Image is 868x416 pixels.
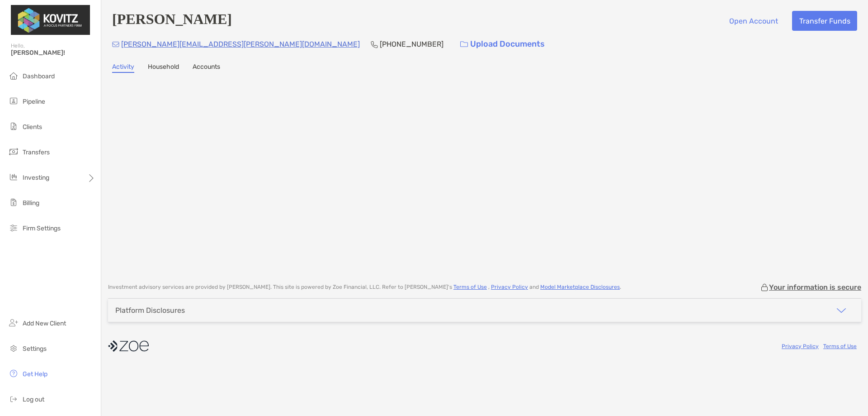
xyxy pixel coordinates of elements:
a: Upload Documents [454,34,551,54]
a: Activity [112,63,134,73]
button: Transfer Funds [792,11,857,31]
a: Terms of Use [453,284,487,290]
p: Your information is secure [769,283,861,292]
img: settings icon [8,343,19,354]
h4: [PERSON_NAME] [112,11,232,31]
img: billing icon [8,197,19,208]
img: logout icon [8,393,19,404]
span: Dashboard [23,72,55,80]
img: icon arrow [836,305,847,316]
span: Add New Client [23,320,66,327]
span: [PERSON_NAME]! [11,49,95,57]
img: company logo [108,336,149,356]
span: Get Help [23,370,47,378]
p: [PHONE_NUMBER] [380,38,443,50]
img: Phone Icon [371,41,378,48]
span: Pipeline [23,98,45,105]
a: Privacy Policy [491,284,528,290]
img: investing icon [8,172,19,182]
img: pipeline icon [8,96,19,106]
img: clients icon [8,121,19,132]
span: Billing [23,199,39,207]
span: Transfers [23,148,50,156]
span: Settings [23,345,47,353]
span: Log out [23,396,44,403]
div: Platform Disclosures [115,306,185,315]
p: [PERSON_NAME][EMAIL_ADDRESS][PERSON_NAME][DOMAIN_NAME] [121,38,360,50]
a: Accounts [193,63,220,73]
p: Investment advisory services are provided by [PERSON_NAME] . This site is powered by Zoe Financia... [108,284,621,291]
span: Investing [23,174,49,182]
img: transfers icon [8,146,19,157]
span: Firm Settings [23,225,61,232]
a: Model Marketplace Disclosures [540,284,620,290]
img: add_new_client icon [8,317,19,328]
img: dashboard icon [8,70,19,81]
a: Household [148,63,179,73]
img: button icon [460,41,468,48]
img: Zoe Logo [11,4,90,36]
img: get-help icon [8,368,19,379]
button: Open Account [722,11,785,31]
a: Privacy Policy [782,343,819,349]
span: Clients [23,123,42,131]
img: Email Icon [112,42,119,47]
img: firm-settings icon [8,222,19,233]
a: Terms of Use [823,343,857,349]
